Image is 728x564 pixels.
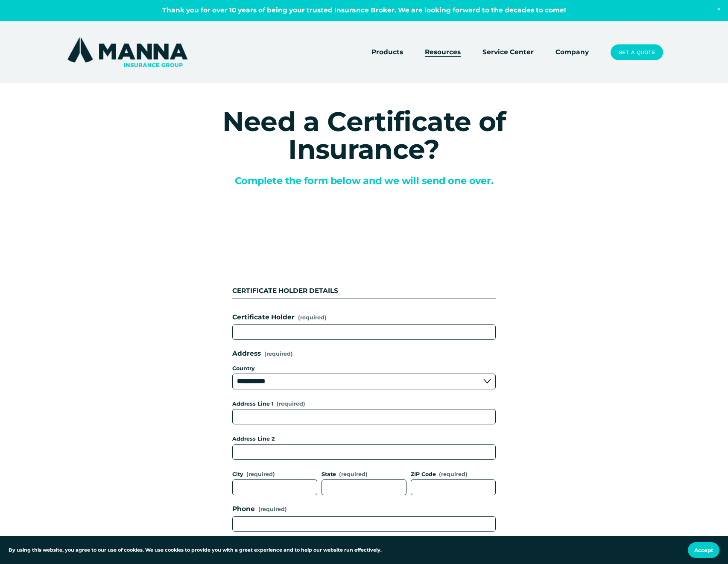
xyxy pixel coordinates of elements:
[322,479,406,495] input: State
[482,47,534,58] a: Service Center
[439,472,468,477] span: (required)
[232,470,317,479] div: City
[425,47,461,58] span: Resources
[232,479,317,495] input: City
[235,175,494,187] span: Complete the form below and we will send one over.
[232,504,255,514] span: Phone
[166,108,563,163] h1: Need a Certificate of Insurance?
[371,47,403,58] span: Products
[232,435,496,444] div: Address Line 2
[232,362,496,374] div: Country
[246,472,275,477] span: (required)
[277,401,305,407] span: (required)
[232,444,496,460] input: Address Line 2
[232,286,496,298] div: CERTIFICATE HOLDER DETAILS
[411,470,496,479] div: ZIP Code
[298,313,327,322] span: (required)
[232,348,261,359] span: Address
[232,409,496,425] input: Address Line 1
[322,470,406,479] div: State
[232,312,295,323] span: Certificate Holder
[65,35,190,69] img: Manna Insurance Group
[232,400,496,409] div: Address Line 1
[264,351,293,357] span: (required)
[371,47,403,58] a: folder dropdown
[258,507,287,512] span: (required)
[688,542,719,558] button: Accept
[556,47,589,58] a: Company
[9,546,382,554] p: By using this website, you agree to our use of cookies. We use cookies to provide you with a grea...
[339,472,368,477] span: (required)
[232,374,496,389] select: Country
[611,44,663,61] a: Get a Quote
[425,47,461,58] a: folder dropdown
[694,547,713,553] span: Accept
[411,479,496,495] input: ZIP Code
